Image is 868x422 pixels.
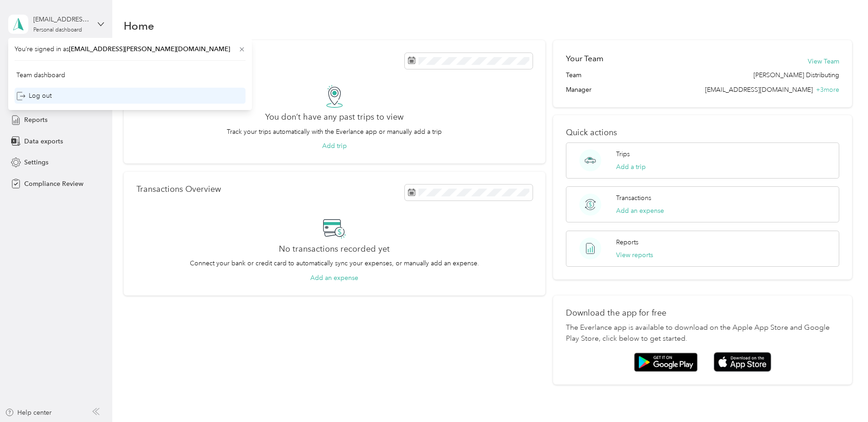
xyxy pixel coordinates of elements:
[16,70,65,80] div: Team dashboard
[566,70,581,80] span: Team
[566,128,839,137] p: Quick actions
[310,273,358,283] button: Add an expense
[714,352,771,372] img: App store
[616,193,651,203] p: Transactions
[566,322,839,344] p: The Everlance app is available to download on the Apple App Store and Google Play Store, click be...
[705,86,813,94] span: [EMAIL_ADDRESS][DOMAIN_NAME]
[24,179,84,189] span: Compliance Review
[69,45,230,53] span: [EMAIL_ADDRESS][PERSON_NAME][DOMAIN_NAME]
[190,258,479,268] p: Connect your bank or credit card to automatically sync your expenses, or manually add an expense.
[227,127,442,137] p: Track your trips automatically with the Everlance app or manually add a trip
[817,371,868,422] iframe: Everlance-gr Chat Button Frame
[566,53,603,64] h2: Your Team
[616,149,630,159] p: Trips
[24,115,47,125] span: Reports
[566,308,839,318] p: Download the app for free
[808,57,839,66] button: View Team
[616,206,664,216] button: Add an expense
[753,70,839,80] span: [PERSON_NAME] Distributing
[15,44,246,54] span: You’re signed in as
[279,244,390,254] h2: No transactions recorded yet
[24,137,63,146] span: Data exports
[566,85,591,95] span: Manager
[5,408,52,417] button: Help center
[616,250,653,260] button: View reports
[136,185,221,194] p: Transactions Overview
[616,237,638,247] p: Reports
[33,27,82,33] div: Personal dashboard
[124,21,154,31] h1: Home
[634,353,698,372] img: Google play
[24,158,48,167] span: Settings
[322,141,347,151] button: Add trip
[16,91,52,100] div: Log out
[616,162,646,172] button: Add a trip
[816,86,839,94] span: + 3 more
[33,15,90,24] div: [EMAIL_ADDRESS][PERSON_NAME][DOMAIN_NAME]
[265,112,403,122] h2: You don’t have any past trips to view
